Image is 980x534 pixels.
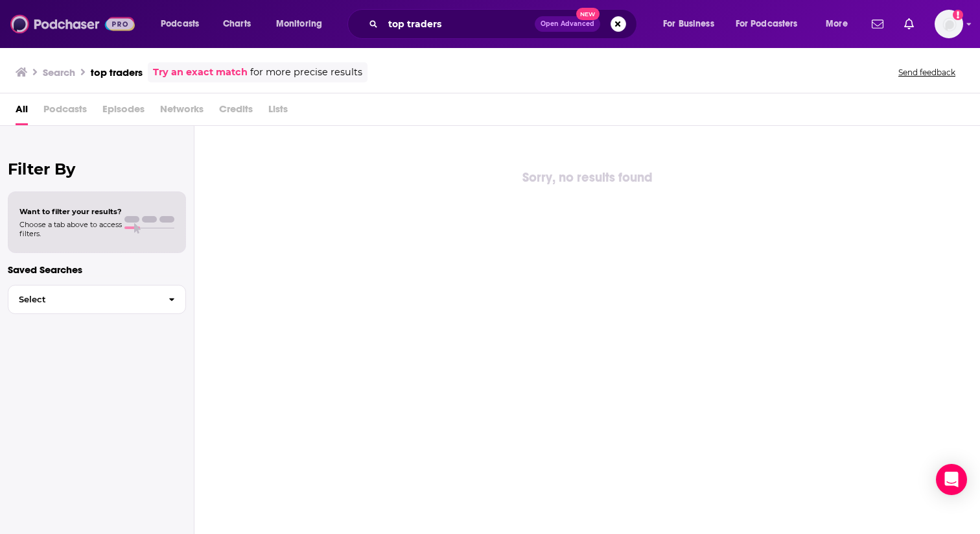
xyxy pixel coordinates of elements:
span: Lists [268,99,288,125]
a: Charts [215,14,259,34]
button: Select [8,285,186,314]
span: Select [8,295,158,304]
h2: Filter By [8,160,186,178]
button: open menu [817,14,864,34]
span: New [576,8,600,20]
div: Open Intercom Messenger [936,464,967,495]
svg: Add a profile image [953,10,963,20]
span: Credits [219,99,253,125]
span: Charts [223,15,251,33]
span: Podcasts [43,99,87,125]
button: Send feedback [894,67,959,78]
button: open menu [727,14,817,34]
span: Logged in as ellerylsmith123 [935,10,963,38]
button: open menu [654,14,730,34]
div: Sorry, no results found [194,167,980,188]
p: Saved Searches [8,263,186,276]
span: Episodes [102,99,145,125]
a: All [16,99,28,125]
span: Open Advanced [541,21,594,27]
h3: Search [43,66,75,79]
a: Show notifications dropdown [899,13,919,35]
a: Try an exact match [153,65,248,80]
img: User Profile [935,10,963,38]
span: Choose a tab above to access filters. [19,220,122,238]
input: Search podcasts, credits, & more... [383,14,535,34]
span: Monitoring [276,15,322,33]
button: open menu [152,14,216,34]
a: Show notifications dropdown [867,13,889,35]
div: Search podcasts, credits, & more... [360,9,649,39]
span: For Business [663,15,714,33]
span: More [826,15,848,33]
span: For Podcasters [736,15,798,33]
span: Networks [160,99,204,125]
img: Podchaser - Follow, Share and Rate Podcasts [10,12,135,36]
span: Want to filter your results? [19,207,122,216]
button: open menu [267,14,339,34]
span: for more precise results [250,65,362,80]
button: Open AdvancedNew [535,16,600,32]
h3: top traders [91,66,143,79]
button: Show profile menu [935,10,963,38]
span: Podcasts [161,15,199,33]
